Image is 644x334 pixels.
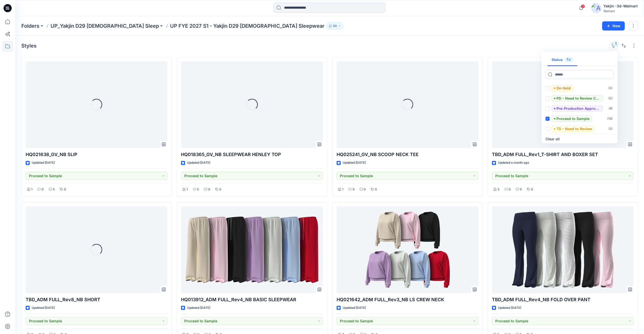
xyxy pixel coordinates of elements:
[326,22,343,29] button: 30
[42,187,44,192] p: 0
[552,116,592,122] span: Proceed to Sample
[364,187,366,192] p: 0
[609,106,613,111] p: ( 8 )
[53,187,55,192] p: 0
[492,206,634,293] a: TBD_ADM FULL_Rev4_NB FOLD OVER PANT
[181,296,323,303] p: HQ013912_ADM FULL_Rev4_NB BASIC SLEEPWEAR
[26,296,167,303] p: TBD_ADM FULL_Rev8_NB SHORT
[498,160,529,165] p: Updated a month ago
[181,151,323,158] p: HQ018365_GV_NB SLEEPWEAR HENLEY TOP
[337,151,478,158] p: HQ025241_GV_NB SCOOP NECK TEE
[603,9,638,13] div: Walmart
[581,4,585,8] span: 3
[556,105,601,112] p: Pre-Production Approved
[337,206,478,293] a: HQ021642_ADM FULL_Rev3_NB LS CREW NECK
[343,160,366,165] p: Updated [DATE]
[608,86,613,91] p: ( 0 )
[492,296,634,303] p: TBD_ADM FULL_Rev4_NB FOLD OVER PANT
[602,21,625,31] button: New
[552,95,603,101] span: PD - Need to Review Cost
[375,187,377,192] p: 0
[353,187,355,192] p: 0
[552,126,595,132] span: TD - Need to Review
[31,187,32,192] p: 1
[333,23,337,29] p: 30
[556,116,589,122] p: Proceed to Sample
[609,42,618,50] button: 1
[32,305,55,311] p: Updated [DATE]
[546,136,560,142] button: Clear all
[608,96,613,101] p: ( 0 )
[197,187,199,192] p: 0
[498,187,500,192] p: 3
[343,305,366,311] p: Updated [DATE]
[548,54,577,66] button: Status
[187,160,210,165] p: Updated [DATE]
[567,57,568,62] p: 1
[591,3,601,13] img: avatar
[556,126,592,132] p: TD - Need to Review
[492,151,634,158] p: TBD_ADM FULL_Rev1_T-SHIRT AND BOXER SET
[337,296,478,303] p: HQ021642_ADM FULL_Rev3_NB LS CREW NECK
[498,305,521,311] p: Updated [DATE]
[51,22,159,29] a: UP_Yakjin D29 [DEMOGRAPHIC_DATA] Sleep
[552,85,573,91] span: On Hold
[219,187,221,192] p: 0
[64,187,66,192] p: 0
[187,187,188,192] p: 1
[509,187,511,192] p: 0
[608,126,613,132] p: ( 3 )
[21,22,39,29] a: Folders
[181,206,323,293] a: HQ013912_ADM FULL_Rev4_NB BASIC SLEEPWEAR
[170,22,324,29] p: UP FYE 2027 S1 - Yakjin D29 [DEMOGRAPHIC_DATA] Sleepwear
[21,43,37,49] h4: Styles
[531,187,533,192] p: 0
[556,85,571,91] p: On Hold
[208,187,210,192] p: 0
[32,160,55,165] p: Updated [DATE]
[26,151,167,158] p: HQ021638_GV_NB SLIP
[552,105,603,112] span: Pre-Production Approved
[607,116,613,122] p: ( 18 )
[556,95,601,101] p: PD - Need to Review Cost
[520,187,522,192] p: 0
[187,305,210,311] p: Updated [DATE]
[603,3,638,9] div: Yakjin -3d-Walmart
[342,187,343,192] p: 1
